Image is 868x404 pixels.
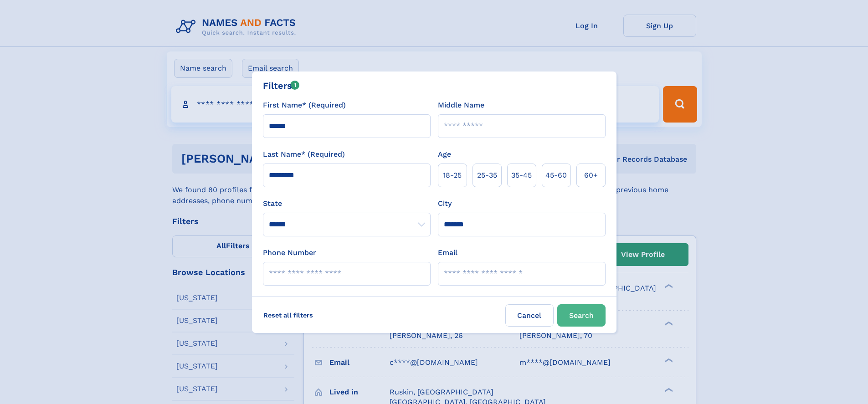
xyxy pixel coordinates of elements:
div: Filters [263,79,300,92]
label: First Name* (Required) [263,100,346,111]
label: City [438,198,452,209]
span: 18‑25 [443,170,462,181]
span: 60+ [584,170,598,181]
label: Last Name* (Required) [263,149,345,160]
button: Search [557,304,606,327]
label: Reset all filters [257,304,319,326]
label: Middle Name [438,100,484,111]
span: 45‑60 [545,170,567,181]
label: Email [438,247,457,258]
label: Cancel [505,304,554,327]
label: Age [438,149,451,160]
label: State [263,198,431,209]
span: 35‑45 [511,170,532,181]
label: Phone Number [263,247,316,258]
span: 25‑35 [477,170,497,181]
